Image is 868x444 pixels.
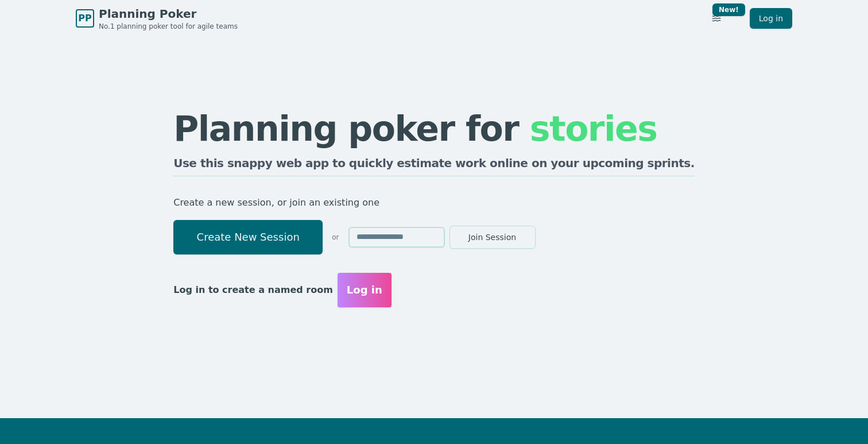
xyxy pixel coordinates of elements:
[712,3,745,16] div: New!
[78,11,91,25] span: PP
[449,226,536,249] button: Join Session
[173,111,695,146] h1: Planning poker for
[347,282,382,298] span: Log in
[530,109,657,149] span: stories
[750,8,792,29] a: Log in
[99,22,238,31] span: No.1 planning poker tool for agile teams
[173,155,695,176] h2: Use this snappy web app to quickly estimate work online on your upcoming sprints.
[338,273,392,307] button: Log in
[173,195,695,211] p: Create a new session, or join an existing one
[173,282,333,298] p: Log in to create a named room
[332,233,339,242] span: or
[706,8,727,29] button: New!
[173,220,323,254] button: Create New Session
[99,6,238,22] span: Planning Poker
[76,6,238,31] a: PPPlanning PokerNo.1 planning poker tool for agile teams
